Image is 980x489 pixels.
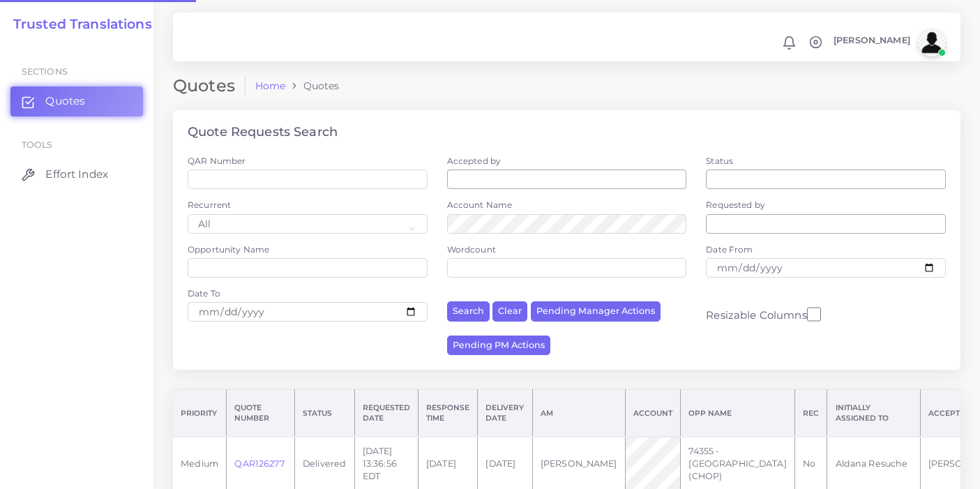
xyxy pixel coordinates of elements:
span: Quotes [45,93,85,109]
h4: Quote Requests Search [188,125,338,140]
a: Trusted Translations [3,17,152,33]
th: REC [794,390,827,437]
span: [PERSON_NAME] [834,36,910,45]
label: Date From [706,243,753,255]
span: Sections [22,66,68,77]
th: Account [625,390,680,437]
h2: Quotes [173,76,246,96]
a: Home [255,79,286,93]
a: QAR126277 [234,458,284,469]
button: Search [447,301,490,322]
label: Accepted by [447,155,502,167]
th: Response Time [418,390,477,437]
button: Clear [492,301,527,322]
span: medium [181,458,218,469]
th: Initially Assigned to [827,390,920,437]
span: Tools [22,140,53,150]
label: Opportunity Name [188,243,269,255]
label: Requested by [706,199,765,211]
label: Date To [188,287,220,299]
label: Recurrent [188,199,231,211]
th: AM [532,390,625,437]
th: Requested Date [354,390,418,437]
input: Resizable Columns [807,306,821,323]
li: Quotes [285,79,339,93]
label: Wordcount [447,243,496,255]
th: Quote Number [227,390,295,437]
label: QAR Number [188,155,246,167]
label: Account Name [447,199,513,211]
a: [PERSON_NAME]avatar [827,29,951,57]
th: Priority [173,390,227,437]
th: Opp Name [681,390,795,437]
a: Quotes [10,86,143,116]
span: Effort Index [45,167,108,182]
th: Delivery Date [478,390,532,437]
a: Effort Index [10,160,143,189]
button: Pending Manager Actions [531,301,661,322]
label: Resizable Columns [706,306,820,323]
img: avatar [918,29,946,57]
th: Status [294,390,354,437]
label: Status [706,155,733,167]
button: Pending PM Actions [447,336,550,356]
